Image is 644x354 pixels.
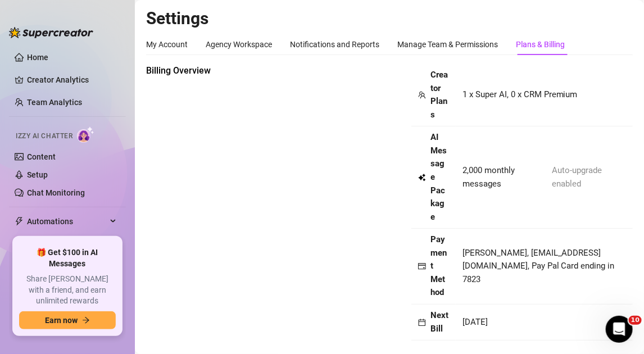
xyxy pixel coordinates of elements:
span: credit-card [418,262,426,270]
img: AI Chatter [77,126,94,143]
a: Creator Analytics [27,71,117,89]
a: Team Analytics [27,98,82,107]
span: arrow-right [82,316,90,324]
span: Share [PERSON_NAME] with a friend, and earn unlimited rewards [19,274,116,307]
div: Agency Workspace [206,38,272,51]
a: Setup [27,170,48,179]
span: calendar [418,319,426,326]
div: My Account [146,38,188,51]
a: Home [27,53,48,62]
span: Izzy AI Chatter [16,131,72,142]
div: Notifications and Reports [290,38,379,51]
div: Manage Team & Permissions [397,38,498,51]
span: [DATE] [462,317,488,327]
img: logo-BBDzfeDw.svg [9,27,93,38]
span: Auto-upgrade enabled [552,164,626,190]
span: Automations [27,212,107,230]
span: 2,000 monthly messages [462,164,547,190]
iframe: Intercom live chat [606,316,633,343]
a: Content [27,152,56,161]
span: 10 [629,316,642,325]
span: 🎁 Get $100 in AI Messages [19,247,116,269]
h2: Settings [146,8,633,29]
span: Billing Overview [146,64,335,78]
button: Earn nowarrow-right [19,311,116,329]
span: Earn now [45,316,78,325]
strong: Next Bill [430,310,448,334]
strong: AI Message Package [430,132,447,221]
strong: Creator Plans [430,70,448,120]
span: 1 x Super AI, 0 x CRM Premium [462,89,578,99]
span: thunderbolt [15,217,24,226]
span: [PERSON_NAME], [EMAIL_ADDRESS][DOMAIN_NAME], Pay Pal Card ending in 7823 [462,248,615,284]
strong: Payment Method [430,234,447,297]
span: team [418,91,426,99]
a: Chat Monitoring [27,188,85,197]
div: Plans & Billing [516,38,565,51]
